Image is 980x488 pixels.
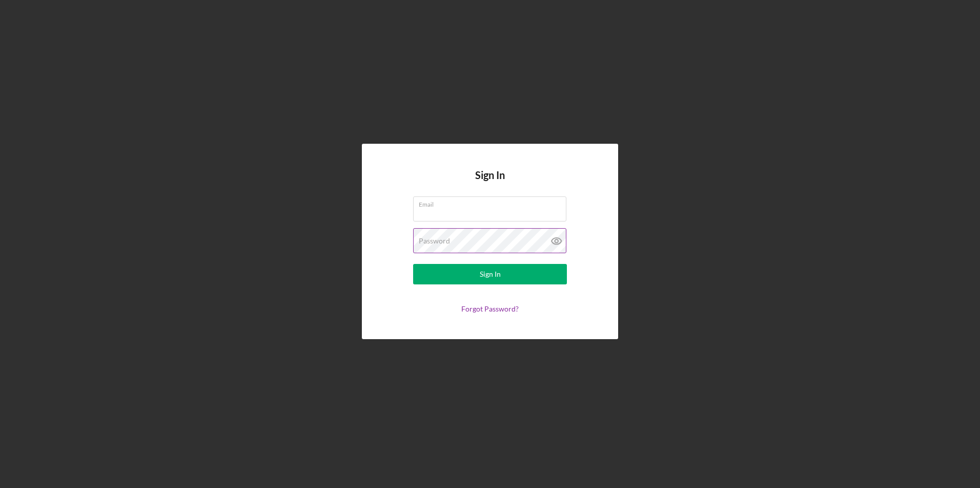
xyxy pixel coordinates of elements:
[419,197,566,208] label: Email
[419,237,450,245] label: Password
[475,169,505,196] h4: Sign In
[461,304,519,313] a: Forgot Password?
[413,264,567,284] button: Sign In
[480,264,501,284] div: Sign In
